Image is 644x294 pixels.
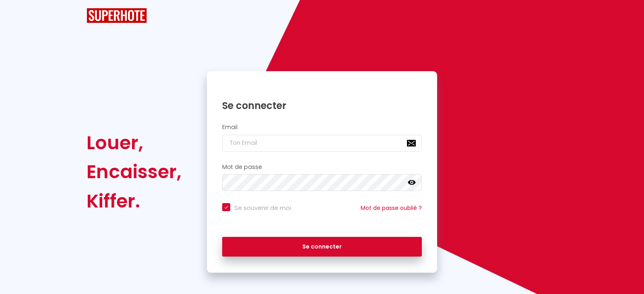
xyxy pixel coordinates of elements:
[222,99,422,112] h1: Se connecter
[87,187,182,216] div: Kiffer.
[87,157,182,186] div: Encaisser,
[361,204,422,212] a: Mot de passe oublié ?
[87,8,147,23] img: SuperHote logo
[222,164,422,171] h2: Mot de passe
[222,124,422,131] h2: Email
[87,128,182,157] div: Louer,
[6,3,31,27] button: Ouvrir le widget de chat LiveChat
[222,135,422,152] input: Ton Email
[222,237,422,257] button: Se connecter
